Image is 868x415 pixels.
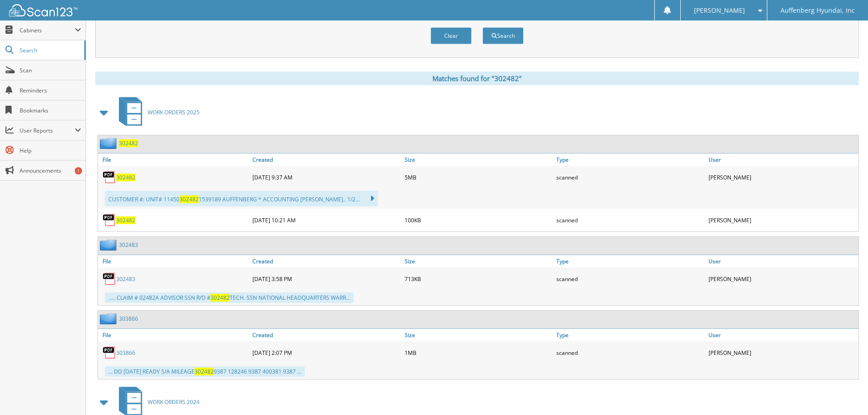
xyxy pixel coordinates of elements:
[98,329,250,341] a: File
[554,343,706,362] div: scanned
[554,154,706,166] a: Type
[706,255,858,267] a: User
[100,138,119,149] img: folder2.png
[20,87,81,94] span: Reminders
[402,211,555,229] div: 100KB
[105,366,305,377] div: ... DD [DATE] READY S/A MILEAGE 9387 128246 9387 400381 9387 ...
[103,346,116,359] img: PDF.png
[116,216,135,224] a: 302482
[694,8,745,13] span: [PERSON_NAME]
[781,8,855,13] span: Auffenberg Hyundai, Inc
[100,239,119,251] img: folder2.png
[113,94,200,130] a: WORK ORDERS 2025
[20,147,81,154] span: Help
[116,349,135,357] a: 303866
[105,191,378,206] div: CUSTOMER #: UNIT# 11450 1539189 AUFFENBERG * ACCOUNTING [PERSON_NAME].. 1/2...
[554,255,706,267] a: Type
[180,195,199,203] span: 302482
[20,46,80,54] span: Search
[554,211,706,229] div: scanned
[116,275,135,283] a: 302483
[20,107,81,114] span: Bookmarks
[706,329,858,341] a: User
[195,368,214,375] span: 302482
[250,211,402,229] div: [DATE] 10:21 AM
[95,72,859,85] div: Matches found for "302482"
[402,154,555,166] a: Size
[20,127,75,134] span: User Reports
[98,154,250,166] a: File
[483,27,524,44] button: Search
[105,292,354,303] div: ..... CLAIM # 02482A ADVISOR SSN R/O # TECH. SSN NATIONAL HEADQUARTERS WARR...
[98,255,250,267] a: File
[402,270,555,288] div: 713KB
[402,343,555,362] div: 1MB
[116,174,135,181] a: 302482
[119,139,138,147] a: 302482
[20,167,81,174] span: Announcements
[250,270,402,288] div: [DATE] 3:58 PM
[250,329,402,341] a: Created
[103,213,116,227] img: PDF.png
[822,371,868,415] iframe: Chat Widget
[706,343,858,362] div: [PERSON_NAME]
[554,329,706,341] a: Type
[706,270,858,288] div: [PERSON_NAME]
[211,294,230,302] span: 302482
[554,168,706,186] div: scanned
[431,27,472,44] button: Clear
[250,255,402,267] a: Created
[402,329,555,341] a: Size
[148,398,200,406] span: WORK ORDERS 2024
[250,343,402,362] div: [DATE] 2:07 PM
[402,168,555,186] div: 5MB
[9,4,77,16] img: scan123-logo-white.svg
[250,154,402,166] a: Created
[103,272,116,286] img: PDF.png
[20,26,75,34] span: Cabinets
[706,154,858,166] a: User
[119,315,138,323] a: 303866
[554,270,706,288] div: scanned
[100,313,119,324] img: folder2.png
[103,170,116,184] img: PDF.png
[250,168,402,186] div: [DATE] 9:37 AM
[706,168,858,186] div: [PERSON_NAME]
[75,167,82,174] div: 1
[119,241,138,249] a: 302483
[20,67,81,74] span: Scan
[402,255,555,267] a: Size
[148,108,200,116] span: WORK ORDERS 2025
[706,211,858,229] div: [PERSON_NAME]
